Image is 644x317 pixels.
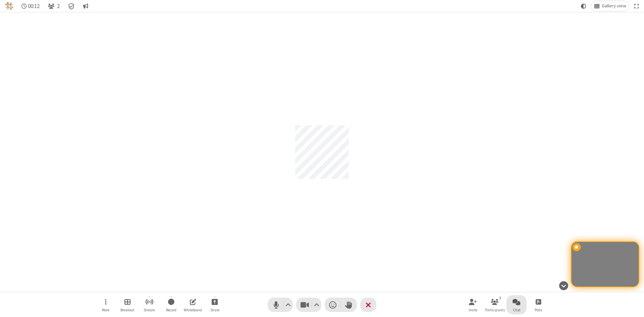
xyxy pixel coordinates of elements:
button: Fullscreen [632,1,642,11]
button: End or leave meeting [360,298,376,312]
img: QA Selenium DO NOT DELETE OR CHANGE [5,2,13,10]
button: Open shared whiteboard [183,295,203,314]
button: Manage Breakout Rooms [117,295,138,314]
button: Mute (Alt+A) [268,298,293,312]
span: Participants [485,308,505,312]
div: 2 [497,295,503,301]
button: Stop video (Alt+V) [296,298,321,312]
button: Open chat [506,295,527,314]
button: Open poll [528,295,548,314]
span: More [102,308,109,312]
span: Breakout [120,308,135,312]
button: Open menu [96,295,116,314]
span: 00:12 [28,3,40,9]
button: Start recording [161,295,181,314]
span: Record [166,308,176,312]
span: Whiteboard [184,308,202,312]
button: Send a reaction [325,298,341,312]
button: Start streaming [139,295,159,314]
span: Gallery view [602,3,626,9]
span: 2 [57,3,60,9]
span: Polls [535,308,542,312]
span: Chat [513,308,521,312]
button: Using system theme [578,1,589,11]
div: Meeting details Encryption enabled [65,1,78,11]
button: Raise hand [341,298,357,312]
button: Change layout [591,1,629,11]
button: Invite participants (Alt+I) [463,295,483,314]
div: Timer [19,1,43,11]
span: Stream [144,308,155,312]
button: Start sharing [205,295,225,314]
button: Audio settings [284,298,293,312]
button: Open participant list [485,295,505,314]
button: Video setting [312,298,321,312]
span: Share [210,308,219,312]
button: Open participant list [45,1,62,11]
button: Conversation [80,1,91,11]
button: Hide [556,278,571,294]
span: Invite [469,308,477,312]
